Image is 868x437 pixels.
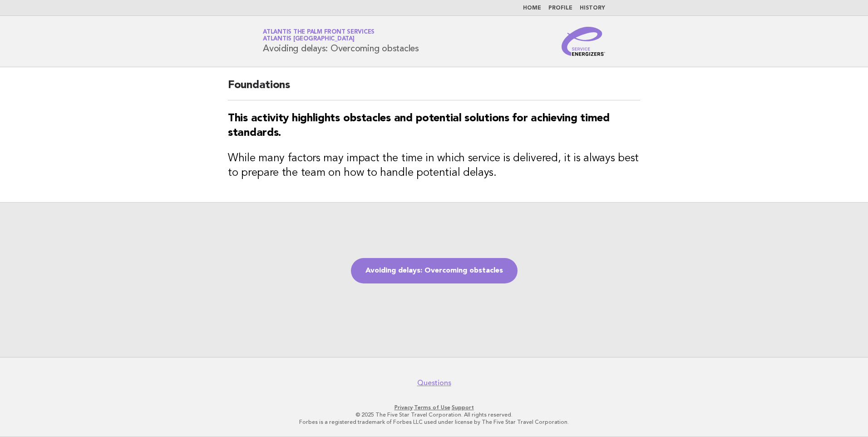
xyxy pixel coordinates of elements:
[263,29,375,42] a: Atlantis The Palm Front ServicesAtlantis [GEOGRAPHIC_DATA]
[156,404,712,411] p: · ·
[156,418,712,426] p: Forbes is a registered trademark of Forbes LLC used under license by The Five Star Travel Corpora...
[562,27,605,56] img: Service Energizers
[263,36,355,42] span: Atlantis [GEOGRAPHIC_DATA]
[351,258,518,283] a: Avoiding delays: Overcoming obstacles
[228,151,640,180] h3: While many factors may impact the time in which service is delivered, it is always best to prepar...
[548,5,572,11] a: Profile
[228,113,610,139] strong: This activity highlights obstacles and potential solutions for achieving timed standards.
[580,5,605,11] a: History
[452,404,474,411] a: Support
[414,404,450,411] a: Terms of Use
[417,378,451,387] a: Questions
[395,404,413,411] a: Privacy
[523,5,541,11] a: Home
[156,411,712,418] p: © 2025 The Five Star Travel Corporation. All rights reserved.
[228,78,640,100] h2: Foundations
[263,30,419,53] h1: Avoiding delays: Overcoming obstacles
